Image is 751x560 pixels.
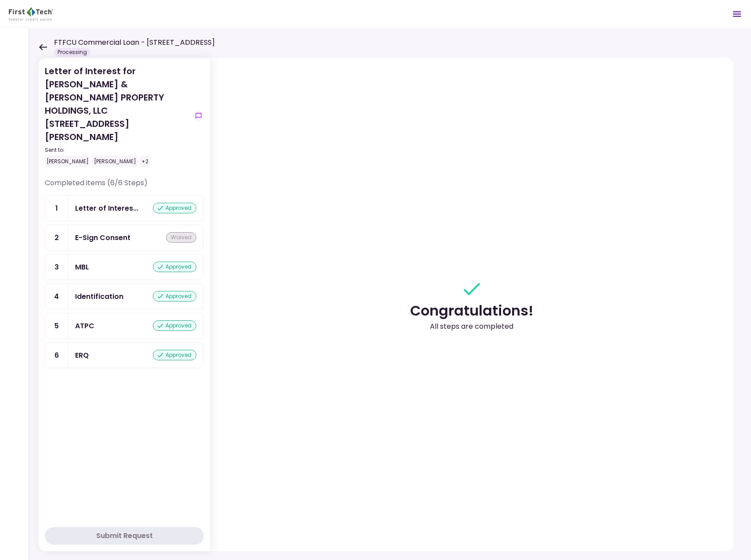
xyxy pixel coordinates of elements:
div: All steps are completed [430,321,513,332]
div: Identification [75,291,123,302]
div: Submit Request [96,531,153,541]
div: approved [153,203,196,213]
a: 5ATPCapproved [45,313,204,339]
img: Partner icon [9,7,53,21]
div: [PERSON_NAME] [92,156,138,167]
div: 1 [45,196,68,221]
div: MBL [75,262,89,273]
h1: FTFCU Commercial Loan - [STREET_ADDRESS] [54,37,215,48]
div: approved [153,291,196,302]
div: 3 [45,255,68,280]
button: Open menu [726,4,747,25]
div: [PERSON_NAME] [45,156,90,167]
div: 4 [45,284,68,309]
div: approved [153,262,196,272]
div: approved [153,350,196,360]
div: Letter of Interest [75,203,138,214]
a: 2E-Sign Consentwaived [45,225,204,251]
div: waived [166,232,196,243]
div: approved [153,320,196,331]
div: ERQ [75,350,89,361]
div: Processing [54,48,90,57]
div: 5 [45,313,68,338]
a: 4Identificationapproved [45,284,204,309]
div: Completed items (6/6 Steps) [45,178,204,195]
a: 1Letter of Interestapproved [45,195,204,221]
div: Letter of Interest for [PERSON_NAME] & [PERSON_NAME] PROPERTY HOLDINGS, LLC [STREET_ADDRESS][PERS... [45,65,190,167]
div: +2 [140,156,150,167]
a: 3MBLapproved [45,254,204,280]
button: show-messages [193,111,204,121]
div: Congratulations! [410,300,534,321]
div: 6 [45,343,68,368]
div: ATPC [75,320,94,331]
button: Submit Request [45,527,204,545]
div: Sent to: [45,146,190,154]
div: E-Sign Consent [75,232,130,243]
div: 2 [45,225,68,250]
a: 6ERQapproved [45,342,204,368]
